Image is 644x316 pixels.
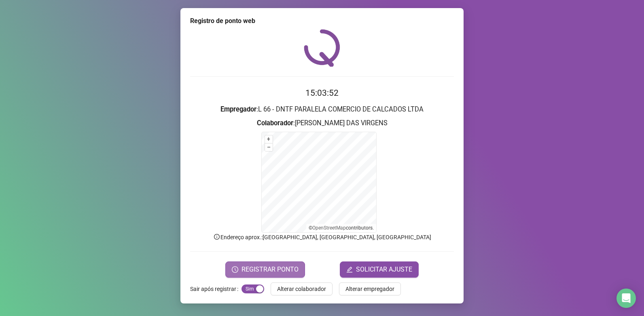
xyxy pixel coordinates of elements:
button: editSOLICITAR AJUSTE [340,261,419,278]
button: REGISTRAR PONTO [225,261,305,278]
span: Alterar colaborador [277,284,326,293]
button: + [265,135,273,143]
label: Sair após registrar [190,282,241,295]
span: Alterar empregador [345,284,394,293]
div: Open Intercom Messenger [616,289,636,308]
h3: : [PERSON_NAME] DAS VIRGENS [190,118,454,129]
span: REGISTRAR PONTO [241,265,299,274]
span: info-circle [213,233,220,240]
h3: : L 66 - DNTF PARALELA COMERCIO DE CALCADOS LTDA [190,104,454,115]
span: SOLICITAR AJUSTE [356,265,412,274]
button: Alterar colaborador [271,282,333,295]
span: edit [346,266,353,273]
strong: Colaborador [257,119,293,127]
li: © contributors. [309,225,374,231]
img: QRPoint [304,29,340,67]
a: OpenStreetMap [312,225,346,231]
p: Endereço aprox. : [GEOGRAPHIC_DATA], [GEOGRAPHIC_DATA], [GEOGRAPHIC_DATA] [190,233,454,242]
span: clock-circle [232,266,238,273]
div: Registro de ponto web [190,16,454,26]
strong: Empregador [220,105,256,113]
time: 15:03:52 [305,88,339,98]
button: – [265,143,273,151]
button: Alterar empregador [339,282,401,295]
